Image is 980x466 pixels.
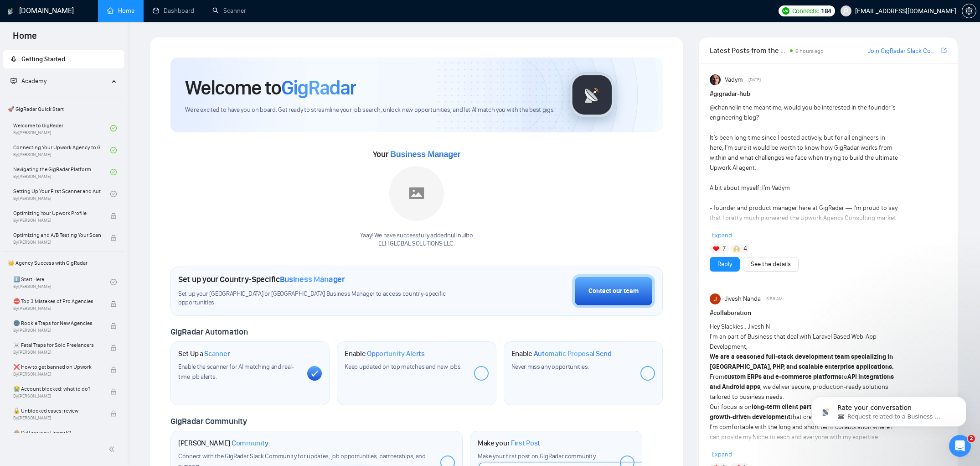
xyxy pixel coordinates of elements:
span: By [PERSON_NAME] [13,306,101,311]
span: [DATE] [748,76,761,84]
span: ❌ How to get banned on Upwork [13,362,101,372]
span: double-left [108,445,118,454]
span: Business Manager [280,274,345,284]
a: Join GigRadar Slack Community [868,46,939,56]
span: lock [110,432,117,439]
span: By [PERSON_NAME] [13,393,101,399]
span: 🙈 Getting over Upwork? [13,428,101,437]
img: placeholder.png [389,166,444,221]
span: Community [232,439,268,448]
span: 🚀 GigRadar Quick Start [4,100,123,118]
a: Navigating the GigRadar PlatformBy[PERSON_NAME] [13,162,110,182]
span: Optimizing and A/B Testing Your Scanner for Better Results [13,230,101,240]
h1: Enable [345,349,425,358]
button: See the details [743,257,799,272]
span: lock [110,345,117,351]
span: user [843,8,849,14]
span: lock [110,323,117,329]
span: ⛔ Top 3 Mistakes of Pro Agencies [13,297,101,306]
span: check-circle [110,125,117,131]
span: First Post [511,439,540,448]
img: ❤️ [713,246,719,252]
span: @channel [710,104,737,111]
span: 🌚 Rookie Traps for New Agencies [13,319,101,328]
span: Opportunity Alerts [367,349,425,358]
span: lock [110,410,117,417]
span: Academy [10,77,46,85]
button: Reply [710,257,740,272]
span: Getting Started [21,55,65,63]
span: Your [373,149,461,159]
a: setting [962,7,976,15]
img: logo [7,4,14,19]
a: export [941,46,947,55]
span: 2 [968,435,975,442]
a: [URL][DOMAIN_NAME] [736,443,795,451]
h1: Welcome to [185,75,356,100]
span: GigRadar Automation [170,327,248,337]
span: We're excited to have you on board. Get ready to streamline your job search, unlock new opportuni... [185,106,555,115]
span: Connects: [792,6,819,16]
span: check-circle [110,147,117,153]
a: 1️⃣ Start HereBy[PERSON_NAME] [13,272,110,292]
h1: # collaboration [710,308,947,318]
a: See the details [751,259,791,269]
span: Enable the scanner for AI matching and real-time job alerts. [178,363,294,381]
span: Make your first post on GigRadar community. [478,452,596,460]
span: GigRadar Community [170,416,247,426]
span: Vadym [725,75,743,85]
span: 👑 Agency Success with GigRadar [4,254,123,272]
img: Vadym [710,74,721,85]
img: gigradar-logo.png [569,72,615,118]
span: Jivesh Nanda [725,294,761,304]
span: By [PERSON_NAME] [13,372,101,377]
span: Keep updated on top matches and new jobs. [345,363,462,371]
a: Connecting Your Upwork Agency to GigRadarBy[PERSON_NAME] [13,140,110,160]
span: Optimizing Your Upwork Profile [13,209,101,218]
span: lock [110,301,117,307]
span: Home [5,29,44,48]
h1: Make your [478,439,540,448]
h1: Set Up a [178,349,230,358]
img: upwork-logo.png [782,7,789,15]
span: 6 hours ago [795,48,824,54]
span: lock [110,388,117,395]
h1: # gigradar-hub [710,89,947,99]
strong: custom ERPs and e-commerce platforms [724,373,841,381]
span: By [PERSON_NAME] [13,240,101,245]
span: 8:58 AM [766,295,783,303]
span: Scanner [204,349,230,358]
p: ELH GLOBAL SOLUTIONS LLC . [360,240,473,248]
span: 🔓 Unblocked cases: review [13,406,101,415]
h1: Set up your Country-Specific [178,274,345,284]
a: homeHome [107,7,134,15]
span: 7 [722,244,726,253]
span: Expand [712,231,732,239]
span: lock [110,213,117,219]
span: lock [110,367,117,373]
span: Latest Posts from the GigRadar Community [710,45,787,56]
span: GigRadar [281,75,356,100]
span: lock [110,235,117,241]
span: 😭 Account blocked: what to do? [13,384,101,393]
div: Yaay! We have successfully added null null to [360,231,473,249]
div: Contact our team [588,286,639,296]
button: setting [962,4,976,18]
strong: We are a seasoned full-stack development team specializing in [GEOGRAPHIC_DATA], PHP, and scalabl... [710,353,894,371]
span: Expand [712,450,732,458]
a: Welcome to GigRadarBy[PERSON_NAME] [13,118,110,138]
li: Getting Started [3,50,124,68]
div: in the meantime, would you be interested in the founder’s engineering blog? It’s been long time s... [710,103,899,334]
h1: [PERSON_NAME] [178,439,268,448]
a: dashboardDashboard [153,7,194,15]
span: setting [962,7,976,15]
img: Jivesh Nanda [710,293,721,304]
span: fund-projection-screen [10,78,17,84]
a: Setting Up Your First Scanner and Auto-BidderBy[PERSON_NAME] [13,184,110,204]
iframe: Intercom notifications message [798,377,980,441]
img: 🙌 [733,246,740,252]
